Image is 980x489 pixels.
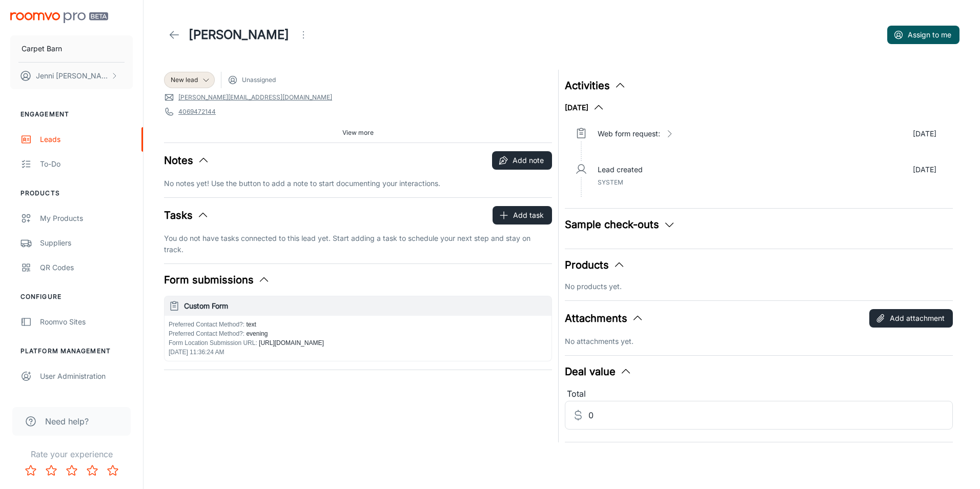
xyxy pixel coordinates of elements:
img: Roomvo PRO Beta [10,12,108,23]
p: Lead created [598,164,643,175]
button: [DATE] [565,101,605,114]
div: Total [565,388,953,401]
p: No attachments yet. [565,336,953,347]
h6: Custom Form [184,300,547,312]
span: Preferred Contact Method? : [169,321,244,328]
a: [PERSON_NAME][EMAIL_ADDRESS][DOMAIN_NAME] [178,93,332,102]
button: Rate 5 star [103,460,123,481]
button: Rate 1 star [21,460,41,481]
button: Products [565,257,625,273]
span: View more [342,128,374,137]
button: Deal value [565,364,632,379]
span: [URL][DOMAIN_NAME] [257,339,324,347]
span: System [598,178,623,186]
a: 4069472144 [178,107,216,116]
span: Need help? [45,415,89,427]
button: Rate 2 star [41,460,62,481]
p: Jenni [PERSON_NAME] [36,70,108,81]
p: Rate your experience [8,448,135,460]
button: Add task [493,206,552,225]
button: Custom FormPreferred Contact Method?: textPreferred Contact Method?: eveningForm Location Submiss... [165,296,552,361]
span: Form Location Submission URL : [169,339,257,347]
p: You do not have tasks connected to this lead yet. Start adding a task to schedule your next step ... [164,233,552,255]
div: Roomvo Sites [40,316,133,328]
div: New lead [164,72,215,88]
div: Suppliers [40,237,133,249]
div: To-do [40,158,133,170]
div: My Products [40,213,133,224]
p: No products yet. [565,281,953,292]
button: Jenni [PERSON_NAME] [10,63,133,89]
p: [DATE] [913,164,936,175]
div: QR Codes [40,262,133,273]
button: Notes [164,153,210,168]
button: Attachments [565,311,644,326]
span: text [244,321,256,328]
span: evening [244,330,268,337]
span: New lead [171,75,198,85]
button: Open menu [293,25,314,45]
button: Tasks [164,208,209,223]
p: No notes yet! Use the button to add a note to start documenting your interactions. [164,178,552,189]
button: Assign to me [887,26,959,44]
button: Add note [492,151,552,170]
button: Rate 3 star [62,460,82,481]
button: Activities [565,78,626,93]
span: Preferred Contact Method? : [169,330,244,337]
button: Carpet Barn [10,35,133,62]
span: [DATE] 11:36:24 AM [169,349,224,356]
button: Add attachment [869,309,953,328]
input: Estimated deal value [588,401,953,430]
h1: [PERSON_NAME] [189,26,289,44]
button: View more [338,125,378,140]
p: Web form request: [598,128,660,139]
p: Carpet Barn [22,43,62,54]
span: Unassigned [242,75,276,85]
div: Leads [40,134,133,145]
button: Rate 4 star [82,460,103,481]
button: Sample check-outs [565,217,676,232]
div: User Administration [40,371,133,382]
p: [DATE] [913,128,936,139]
button: Form submissions [164,272,270,288]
